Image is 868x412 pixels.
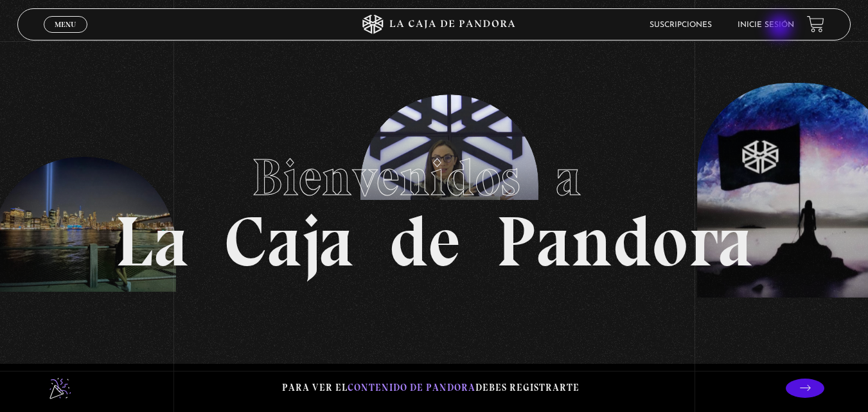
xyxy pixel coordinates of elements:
span: Bienvenidos a [252,147,617,208]
span: Menu [55,21,76,28]
span: Cerrar [50,31,80,40]
span: contenido de Pandora [348,382,475,393]
h1: La Caja de Pandora [115,136,753,277]
a: Inicie sesión [738,21,794,29]
p: Para ver el debes registrarte [282,379,580,397]
a: Suscripciones [650,21,712,29]
a: View your shopping cart [807,15,824,33]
